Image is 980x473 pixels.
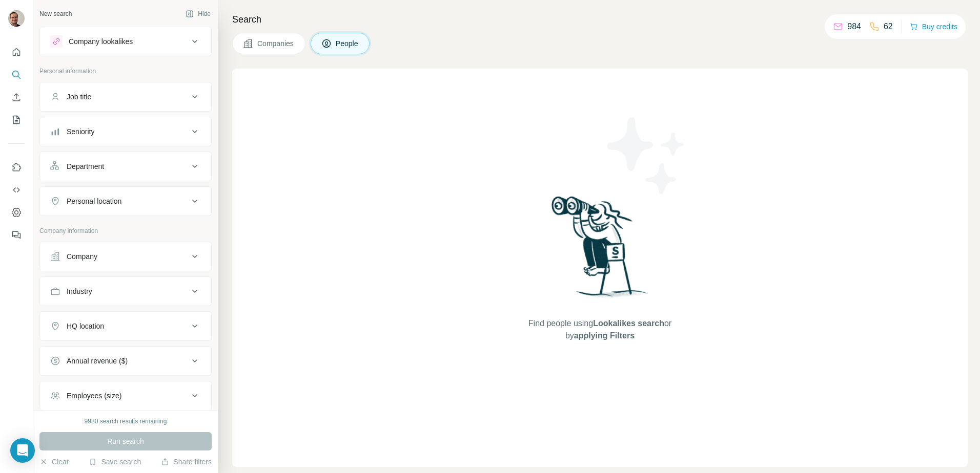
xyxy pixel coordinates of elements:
[67,126,94,137] div: Seniority
[40,349,211,373] button: Annual revenue ($)
[8,203,25,222] button: Dashboard
[40,119,211,144] button: Seniority
[39,67,212,76] p: Personal information
[67,286,92,296] div: Industry
[40,84,211,109] button: Job title
[40,383,211,408] button: Employees (size)
[67,321,104,331] div: HQ location
[40,279,211,304] button: Industry
[85,417,167,426] div: 9980 search results remaining
[336,38,359,49] span: People
[89,457,141,467] button: Save search
[8,158,25,177] button: Use Surfe on LinkedIn
[67,251,97,262] div: Company
[600,110,692,202] img: Surfe Illustration - Stars
[8,226,25,244] button: Feedback
[178,6,218,21] button: Hide
[67,92,91,102] div: Job title
[518,317,682,342] span: Find people using or by
[161,457,212,467] button: Share filters
[39,9,72,18] div: New search
[39,457,69,467] button: Clear
[910,19,957,34] button: Buy credits
[67,391,121,401] div: Employees (size)
[593,319,664,328] span: Lookalikes search
[232,12,968,27] h4: Search
[10,438,35,463] div: Open Intercom Messenger
[8,66,25,84] button: Search
[884,20,893,33] p: 62
[40,29,211,54] button: Company lookalikes
[547,193,654,308] img: Surfe Illustration - Woman searching with binoculars
[69,36,133,47] div: Company lookalikes
[8,111,25,129] button: My lists
[39,226,212,235] p: Company information
[847,20,861,33] p: 984
[40,189,211,213] button: Personal location
[8,10,25,27] img: Avatar
[8,43,25,61] button: Quick start
[67,196,121,206] div: Personal location
[8,88,25,106] button: Enrich CSV
[40,154,211,179] button: Department
[40,314,211,338] button: HQ location
[67,161,104,171] div: Department
[40,244,211,269] button: Company
[8,181,25,199] button: Use Surfe API
[257,38,295,49] span: Companies
[67,356,128,366] div: Annual revenue ($)
[574,331,635,340] span: applying Filters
